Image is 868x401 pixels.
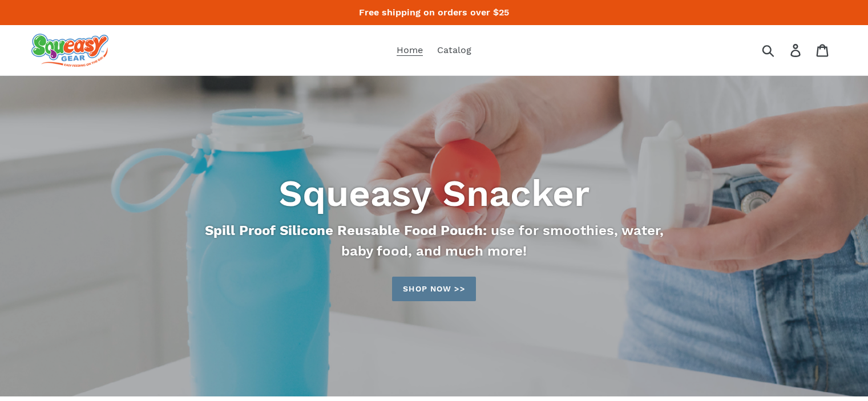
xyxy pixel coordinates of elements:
a: Home [391,42,429,59]
h2: Squeasy Snacker [123,171,745,216]
a: Shop now >>: Catalog [392,277,475,301]
strong: Spill Proof Silicone Reusable Food Pouch: [205,222,487,238]
img: squeasy gear snacker portable food pouch [31,34,108,67]
input: Search [766,38,797,63]
p: use for smoothies, water, baby food, and much more! [201,220,668,261]
span: Catalog [437,44,471,56]
span: Home [397,44,423,56]
a: Catalog [431,42,477,59]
